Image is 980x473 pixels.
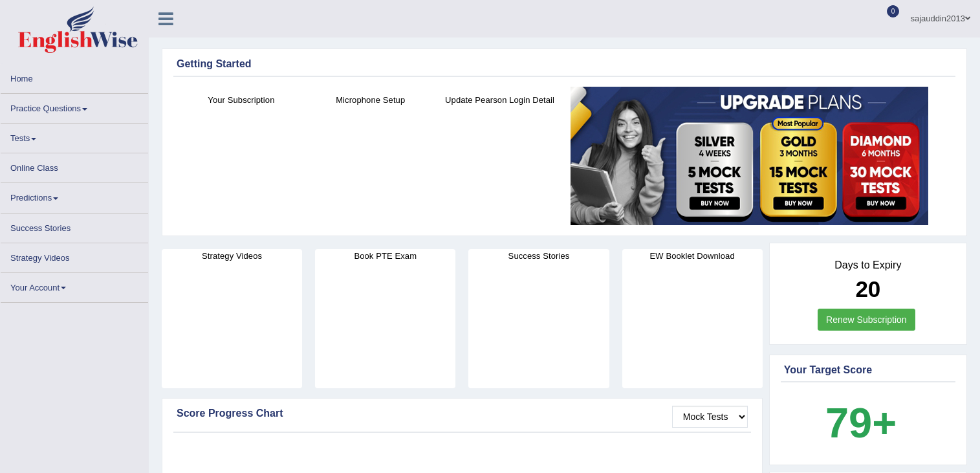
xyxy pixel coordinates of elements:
[162,249,302,263] h4: Strategy Videos
[1,94,148,119] a: Practice Questions
[1,214,148,239] a: Success Stories
[571,87,928,225] img: small5.jpg
[1,124,148,149] a: Tests
[1,273,148,298] a: Your Account
[855,276,880,302] b: 20
[312,93,429,107] h4: Microphone Setup
[177,56,952,72] div: Getting Started
[1,64,148,89] a: Home
[177,406,748,421] div: Score Progress Chart
[183,93,299,107] h4: Your Subscription
[442,93,558,107] h4: Update Pearson Login Detail
[1,153,148,179] a: Online Class
[818,309,915,331] a: Renew Subscription
[784,362,952,378] div: Your Target Score
[887,5,900,17] span: 0
[784,259,952,271] h4: Days to Expiry
[1,183,148,208] a: Predictions
[315,249,455,263] h4: Book PTE Exam
[1,243,148,269] a: Strategy Videos
[622,249,763,263] h4: EW Booklet Download
[468,249,609,263] h4: Success Stories
[825,399,897,446] b: 79+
